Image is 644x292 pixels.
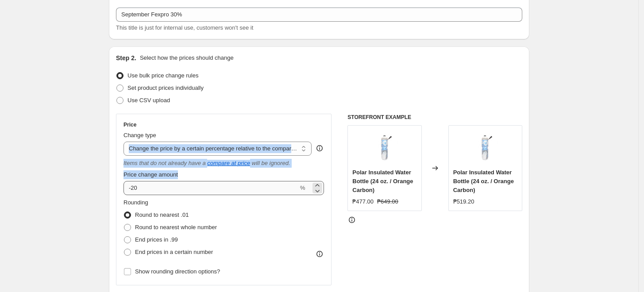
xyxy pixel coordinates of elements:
p: Select how the prices should change [140,54,234,62]
div: help [315,144,324,153]
span: This title is just for internal use, customers won't see it [116,24,253,31]
div: ₱477.00 [352,197,374,206]
img: 174437_a_80x.jpg [367,130,402,165]
span: Set product prices individually [127,85,204,91]
span: Change type [123,132,156,138]
span: Polar Insulated Water Bottle (24 oz. / Orange Carbon) [352,169,413,193]
input: -20 [123,181,298,195]
span: Use CSV upload [127,97,170,104]
input: 30% off holiday sale [116,8,522,22]
span: Rounding [123,199,148,206]
button: compare at price [207,160,250,166]
h2: Step 2. [116,54,136,62]
span: Use bulk price change rules [127,72,198,79]
span: End prices in a certain number [135,249,213,255]
strike: ₱649.00 [377,197,398,206]
span: Show rounding direction options? [135,268,220,275]
span: Round to nearest whole number [135,224,217,231]
i: will be ignored. [252,160,290,166]
span: Round to nearest .01 [135,211,189,218]
div: ₱519.20 [453,197,474,206]
span: Polar Insulated Water Bottle (24 oz. / Orange Carbon) [453,169,514,193]
span: End prices in .99 [135,236,178,243]
span: Price change amount [123,171,178,178]
h6: STOREFRONT EXAMPLE [347,114,522,121]
span: % [300,184,305,191]
h3: Price [123,121,136,128]
i: Items that do not already have a [123,160,206,166]
img: 174437_a_80x.jpg [467,130,503,165]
